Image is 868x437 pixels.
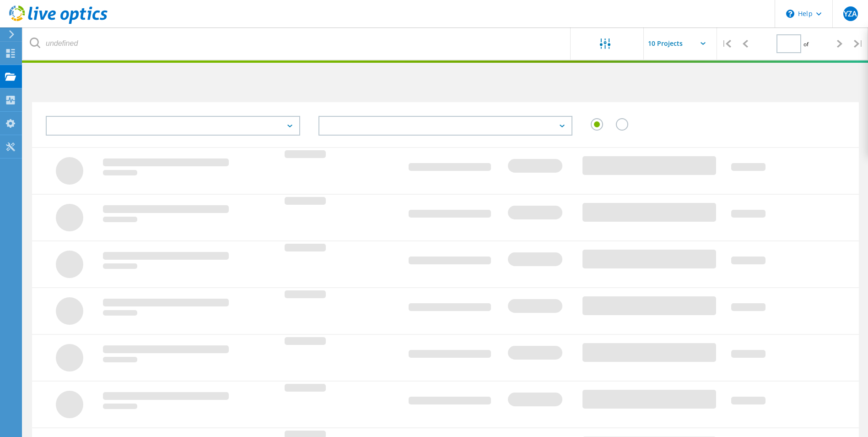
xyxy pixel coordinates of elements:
input: undefined [23,27,571,60]
div: | [717,27,736,60]
a: Live Optics Dashboard [9,19,108,26]
div: | [849,27,868,60]
span: YZA [844,10,857,17]
svg: \n [786,10,794,18]
span: of [803,40,809,48]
